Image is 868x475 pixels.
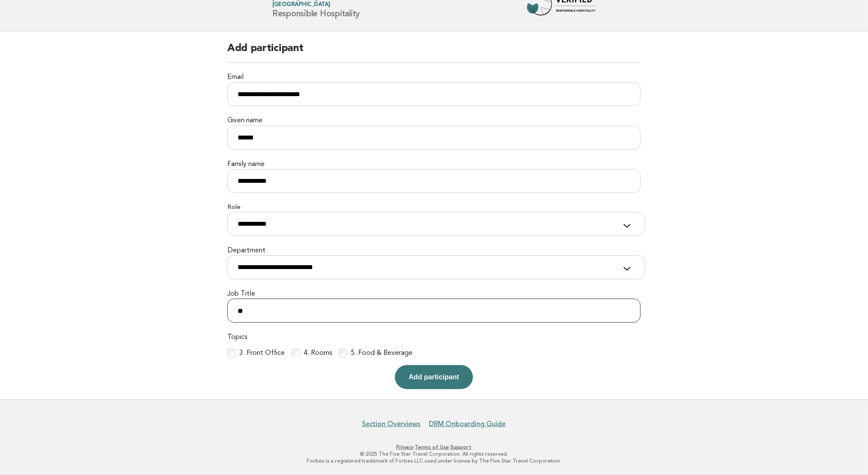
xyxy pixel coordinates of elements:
label: Given name [227,116,641,125]
a: DRM Onboarding Guide [429,420,506,428]
label: Role [227,203,641,212]
span: [GEOGRAPHIC_DATA] [272,2,330,8]
a: Terms of Use [415,444,449,450]
p: © 2025 The Five Star Travel Corporation. All rights reserved. [172,451,696,457]
label: Family name [227,160,641,169]
button: Add participant [395,365,473,389]
a: Privacy [397,444,414,450]
p: · · [172,444,696,451]
label: 3. Front Office [239,349,285,358]
label: Job Title [227,290,641,299]
label: Department [227,246,641,255]
h2: Add participant [227,42,641,63]
a: Section Overviews [362,420,421,428]
label: 5. Food & Beverage [351,349,413,358]
a: Support [451,444,472,450]
label: Email [227,73,641,82]
label: Topics [227,333,641,342]
p: Forbes is a registered trademark of Forbes LLC used under license by The Five Star Travel Corpora... [172,457,696,464]
label: 4. Rooms [304,349,332,358]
